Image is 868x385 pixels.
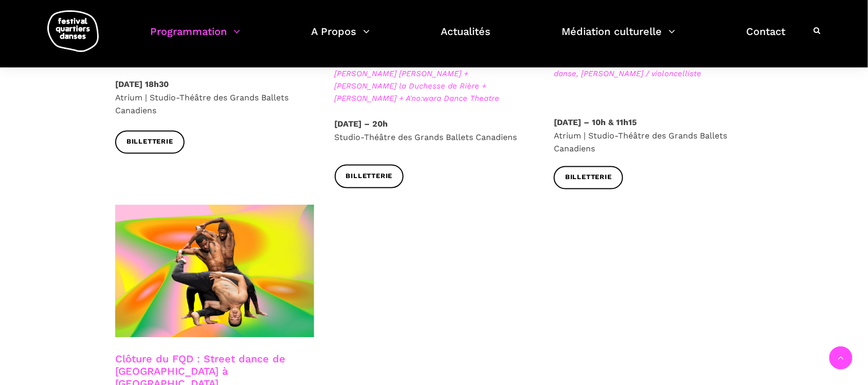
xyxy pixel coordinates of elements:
a: Contact [747,23,786,53]
span: Billetterie [565,172,612,183]
a: Actualités [441,23,491,53]
strong: [DATE] – 10h & 11h15 [554,118,637,128]
a: A Propos [311,23,370,53]
p: Atrium | Studio-Théâtre des Grands Ballets Canadiens [554,116,753,156]
strong: [DATE] – 20h [335,119,388,129]
a: Médiation culturelle [562,23,676,53]
a: Billetterie [554,166,623,189]
img: logo-fqd-med [47,10,99,52]
a: Billetterie [115,131,185,154]
strong: [DATE] 18h30 [115,80,169,90]
a: Billetterie [335,165,404,188]
span: Billetterie [346,171,393,182]
span: Billetterie [126,137,173,148]
p: Studio-Théâtre des Grands Ballets Canadiens [335,118,534,144]
p: Atrium | Studio-Théâtre des Grands Ballets Canadiens [115,78,314,118]
span: [PERSON_NAME] + Simik Komaksiutiksak + [PERSON_NAME] [PERSON_NAME] + [PERSON_NAME] la Duchesse de... [335,56,534,105]
span: Chemin aux mille pousses : [PERSON_NAME] / danse, [PERSON_NAME] / violoncelliste [554,56,753,80]
a: Programmation [150,23,240,53]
